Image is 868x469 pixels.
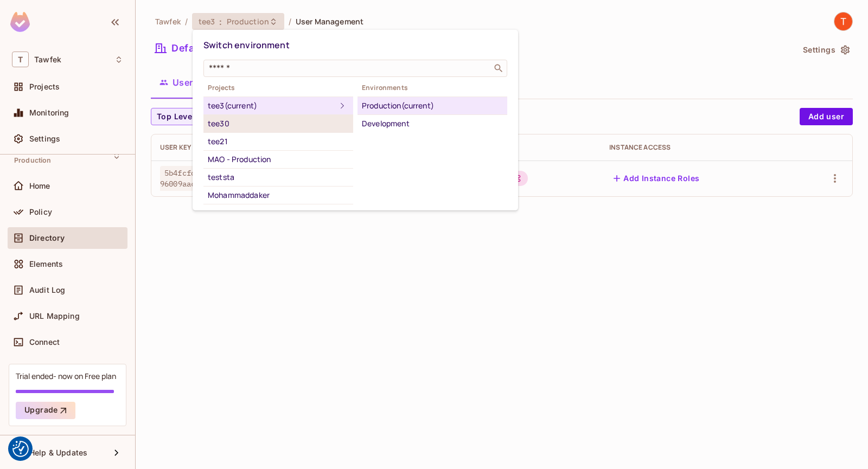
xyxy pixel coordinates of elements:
div: tee3 (current) [208,99,336,112]
div: MAO - Production [208,153,349,166]
div: Production (current) [362,99,503,112]
button: Consent Preferences [12,441,29,457]
div: Mohammaddaker [208,189,349,202]
span: Switch environment [203,39,290,51]
span: Environments [358,83,507,92]
div: Development [362,117,503,130]
span: Projects [203,83,353,92]
img: Revisit consent button [12,441,29,457]
div: teststa [208,171,349,184]
div: tee30 [208,117,349,130]
div: tee21 [208,135,349,148]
